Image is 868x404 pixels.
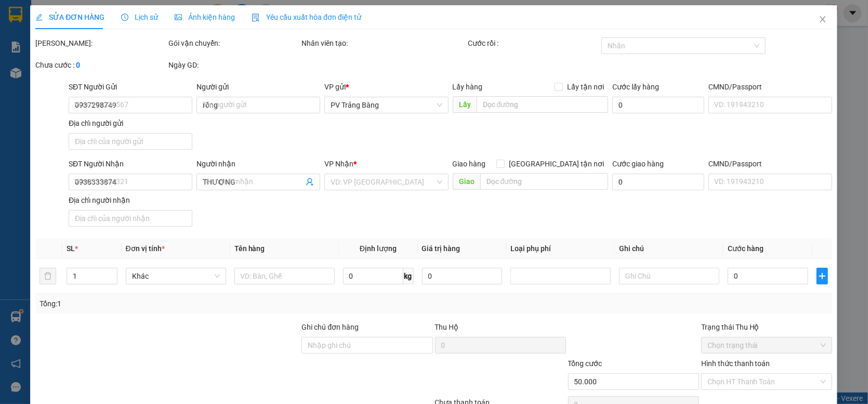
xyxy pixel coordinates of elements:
label: Ghi chú đơn hàng [302,323,359,331]
th: Loại phụ phí [507,239,615,259]
span: [GEOGRAPHIC_DATA] tận nơi [505,158,609,170]
div: Ngày GD: [169,59,300,71]
span: Thu Hộ [435,323,459,331]
span: Chọn trạng thái [707,337,826,353]
span: PV Trảng Bàng [331,97,442,113]
input: Địa chỉ của người gửi [69,133,192,150]
button: Close [809,5,838,34]
div: VP gửi [325,81,449,93]
input: Địa chỉ của người nhận [69,210,192,227]
label: Cước lấy hàng [613,83,660,91]
span: Định lượng [360,244,397,253]
span: Đơn vị tính [126,244,165,253]
span: picture [175,14,182,21]
span: Giao [453,173,480,190]
div: Trạng thái Thu Hộ [701,321,832,333]
span: Cước hàng [728,244,764,253]
span: Giao hàng [453,160,486,168]
div: Địa chỉ người gửi [69,118,192,129]
b: 0 [76,61,80,69]
span: Tên hàng [234,244,265,253]
span: clock-circle [122,14,129,21]
div: Nhân viên tạo: [302,37,466,49]
label: Hình thức thanh toán [701,359,770,368]
span: Tổng cước [568,359,602,368]
span: Yêu cầu xuất hóa đơn điện tử [252,13,362,21]
div: Địa chỉ người nhận [69,194,192,206]
input: Ghi chú đơn hàng [302,337,433,354]
div: Cước rồi : [468,37,599,49]
div: Chưa cước : [35,59,166,71]
span: SỬA ĐƠN HÀNG [35,13,104,21]
div: Gói vận chuyển: [169,37,300,49]
span: Lấy [453,96,477,113]
span: kg [403,268,414,284]
span: Khác [132,268,220,284]
input: Dọc đường [480,173,609,190]
span: Ảnh kiện hàng [175,13,235,21]
div: [PERSON_NAME]: [35,37,166,49]
button: plus [817,268,828,284]
span: plus [818,272,828,280]
span: SL [67,244,75,253]
input: Ghi Chú [620,268,720,284]
input: Cước giao hàng [613,174,705,190]
input: VD: Bàn, Ghế [234,268,335,284]
span: Lịch sử [122,13,159,21]
div: CMND/Passport [708,81,832,93]
div: SĐT Người Nhận [69,158,192,170]
div: SĐT Người Gửi [69,81,192,93]
input: Dọc đường [477,96,609,113]
input: Cước lấy hàng [613,97,705,113]
th: Ghi chú [615,239,724,259]
div: CMND/Passport [708,158,832,170]
span: Lấy hàng [453,83,483,91]
div: Người gửi [197,81,321,93]
span: Giá trị hàng [422,244,461,253]
div: Tổng: 1 [40,298,335,309]
span: Lấy tận nơi [563,81,609,93]
label: Cước giao hàng [613,160,664,168]
div: Người nhận [197,158,321,170]
button: delete [40,268,56,284]
span: close [819,15,827,23]
span: edit [35,14,43,21]
img: icon [252,14,260,22]
span: VP Nhận [325,160,354,168]
span: user-add [306,178,314,186]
